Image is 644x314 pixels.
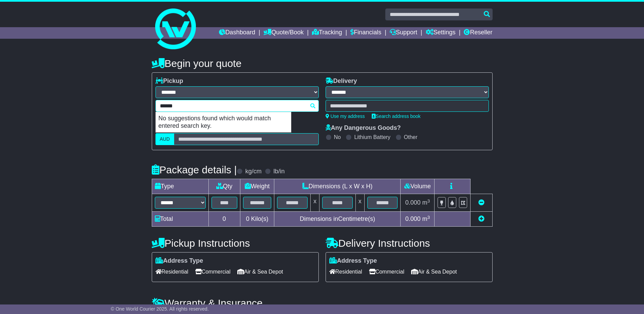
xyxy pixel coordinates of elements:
[152,179,208,194] td: Type
[195,266,231,277] span: Commercial
[155,257,203,265] label: Address Type
[369,266,404,277] span: Commercial
[326,77,357,85] label: Delivery
[240,212,274,227] td: Kilo(s)
[274,212,401,227] td: Dimensions in Centimetre(s)
[152,212,208,227] td: Total
[401,179,435,194] td: Volume
[422,199,430,206] span: m
[326,114,365,119] a: Use my address
[464,27,492,39] a: Reseller
[329,266,362,277] span: Residential
[273,168,284,175] label: lb/in
[111,306,209,312] span: © One World Courier 2025. All rights reserved.
[155,100,319,112] typeahead: Please provide city
[245,168,261,175] label: kg/cm
[405,199,421,206] span: 0.000
[390,27,417,39] a: Support
[350,27,381,39] a: Financials
[311,194,319,212] td: x
[312,27,342,39] a: Tracking
[152,58,493,69] h4: Begin your quote
[155,77,183,85] label: Pickup
[155,133,174,145] label: AUD
[152,238,319,249] h4: Pickup Instructions
[422,215,430,222] span: m
[426,27,456,39] a: Settings
[326,124,401,132] label: Any Dangerous Goods?
[155,266,188,277] span: Residential
[326,238,493,249] h4: Delivery Instructions
[156,112,291,132] p: No suggestions found which would match entered search key.
[219,27,255,39] a: Dashboard
[329,257,377,265] label: Address Type
[411,266,457,277] span: Air & Sea Depot
[208,212,240,227] td: 0
[334,134,341,140] label: No
[405,215,421,222] span: 0.000
[372,114,421,119] a: Search address book
[404,134,418,140] label: Other
[478,215,484,222] a: Add new item
[240,179,274,194] td: Weight
[354,134,390,140] label: Lithium Battery
[152,164,237,175] h4: Package details |
[152,297,493,309] h4: Warranty & Insurance
[355,194,364,212] td: x
[478,199,484,206] a: Remove this item
[274,179,401,194] td: Dimensions (L x W x H)
[246,215,249,222] span: 0
[263,27,303,39] a: Quote/Book
[427,198,430,204] sup: 3
[237,266,283,277] span: Air & Sea Depot
[208,179,240,194] td: Qty
[427,215,430,220] sup: 3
